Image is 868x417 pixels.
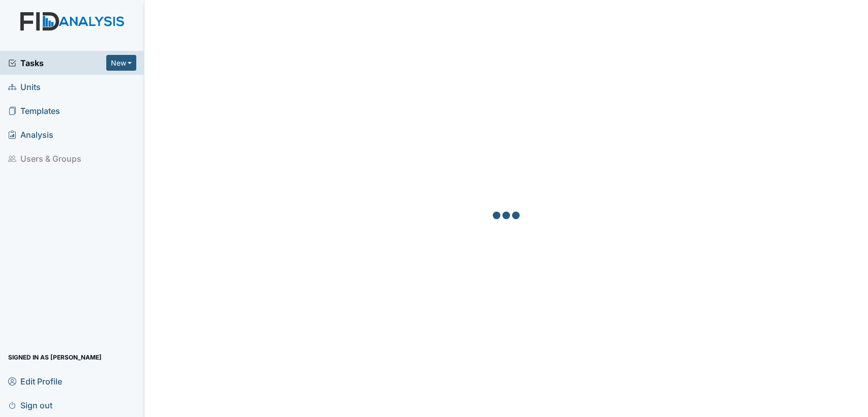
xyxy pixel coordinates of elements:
[8,127,53,142] span: Analysis
[106,55,137,71] button: New
[8,103,60,118] span: Templates
[8,57,106,69] a: Tasks
[8,397,52,413] span: Sign out
[8,373,62,389] span: Edit Profile
[8,349,102,365] span: Signed in as [PERSON_NAME]
[8,79,41,95] span: Units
